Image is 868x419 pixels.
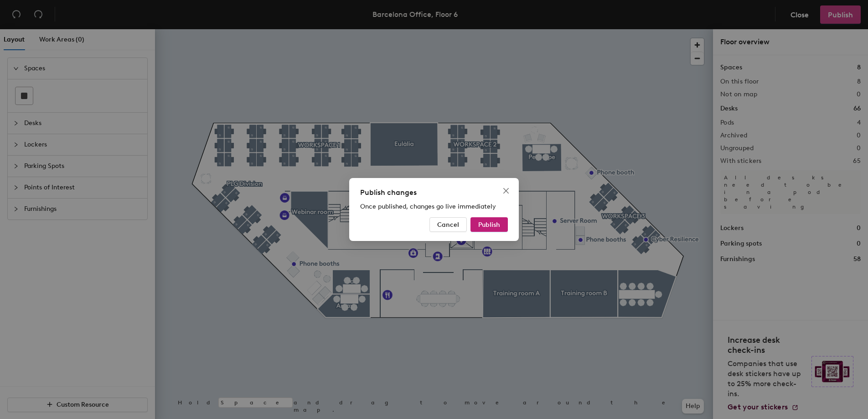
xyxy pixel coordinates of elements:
[360,203,496,210] span: Once published, changes go live immediately
[437,221,459,229] span: Cancel
[470,217,508,232] button: Publish
[499,183,513,198] button: Close
[478,221,500,229] span: Publish
[429,217,467,232] button: Cancel
[502,187,510,194] span: close
[499,187,513,194] span: Close
[360,187,508,198] div: Publish changes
